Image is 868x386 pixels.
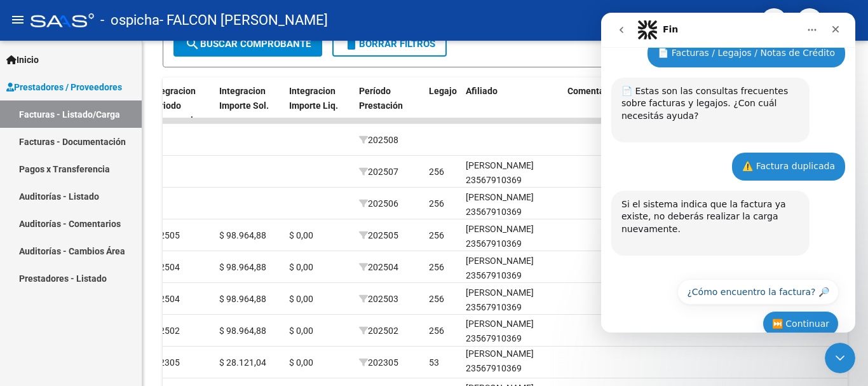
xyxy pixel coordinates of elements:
[466,158,557,188] div: [PERSON_NAME] 23567910369
[159,6,328,34] span: - FALCON [PERSON_NAME]
[466,190,557,219] div: [PERSON_NAME] 23567910369
[359,326,398,336] span: 202502
[289,357,313,368] span: $ 0,00
[461,78,562,134] datatable-header-cell: Afiliado
[466,347,557,376] div: [PERSON_NAME] 23567910369
[149,262,180,272] span: 202504
[429,165,444,179] div: 256
[562,78,721,134] datatable-header-cell: Comentario Prestador / Gerenciador
[149,230,180,240] span: 202505
[284,78,354,134] datatable-header-cell: Integracion Importe Liq.
[289,262,313,272] span: $ 0,00
[567,86,714,96] span: Comentario Prestador / Gerenciador
[359,357,398,368] span: 202305
[6,80,122,94] span: Prestadores / Proveedores
[466,86,498,96] span: Afiliado
[429,324,444,338] div: 256
[429,292,444,307] div: 256
[466,286,557,315] div: [PERSON_NAME] 23567910369
[100,6,159,34] span: - ospicha
[466,254,557,283] div: [PERSON_NAME] 23567910369
[219,230,266,240] span: $ 98.964,88
[466,317,557,346] div: [PERSON_NAME] 23567910369
[289,326,313,336] span: $ 0,00
[601,13,855,333] iframe: Intercom live chat
[429,355,439,370] div: 53
[149,294,180,304] span: 202504
[219,262,266,272] span: $ 98.964,88
[161,298,238,324] button: ⏭️ Continuar
[429,260,444,275] div: 256
[289,294,313,304] span: $ 0,00
[354,78,424,134] datatable-header-cell: Período Prestación
[289,86,338,111] span: Integracion Importe Liq.
[10,12,25,27] mat-icon: menu
[144,78,214,134] datatable-header-cell: Integracion Periodo Presentacion
[185,38,311,50] span: Buscar Comprobante
[219,326,266,336] span: $ 98.964,88
[344,38,435,50] span: Borrar Filtros
[359,135,398,145] span: 202508
[289,230,313,240] span: $ 0,00
[149,86,203,125] span: Integracion Periodo Presentacion
[466,222,557,251] div: [PERSON_NAME] 23567910369
[429,228,444,243] div: 256
[359,230,398,240] span: 202505
[149,357,180,368] span: 202305
[359,262,398,272] span: 202504
[219,86,269,111] span: Integracion Importe Sol.
[429,196,444,211] div: 256
[173,31,322,57] button: Buscar Comprobante
[219,357,266,368] span: $ 28.121,04
[149,326,180,336] span: 202502
[424,78,461,134] datatable-header-cell: Legajo
[429,86,457,96] span: Legajo
[219,294,266,304] span: $ 98.964,88
[185,36,200,52] mat-icon: search
[6,53,39,67] span: Inicio
[359,86,403,111] span: Período Prestación
[332,31,447,57] button: Borrar Filtros
[359,198,398,209] span: 202506
[214,78,284,134] datatable-header-cell: Integracion Importe Sol.
[825,343,855,373] iframe: Intercom live chat
[359,167,398,177] span: 202507
[344,36,359,52] mat-icon: delete
[359,294,398,304] span: 202503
